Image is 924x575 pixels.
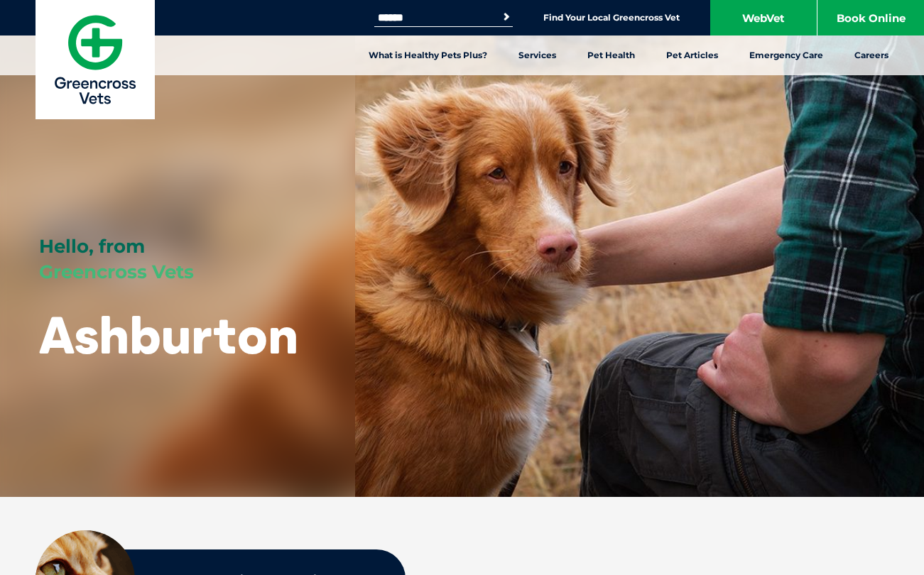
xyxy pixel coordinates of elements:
[39,307,298,363] h1: Ashburton
[499,10,513,24] button: Search
[651,35,734,75] a: Pet Articles
[839,35,904,75] a: Careers
[353,35,503,75] a: What is Healthy Pets Plus?
[572,35,651,75] a: Pet Health
[734,35,839,75] a: Emergency Care
[39,235,145,258] span: Hello, from
[503,35,572,75] a: Services
[39,261,194,283] span: Greencross Vets
[543,12,680,23] a: Find Your Local Greencross Vet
